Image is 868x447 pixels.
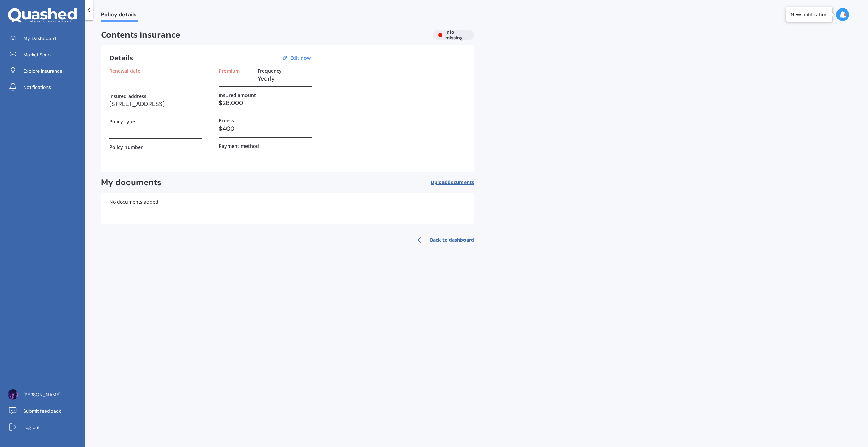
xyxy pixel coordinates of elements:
h3: Yearly [258,74,312,84]
label: Policy number [109,144,143,150]
label: Premium [219,68,240,74]
label: Renewal date [109,68,140,74]
span: documents [448,179,474,186]
a: Explore insurance [5,64,85,78]
label: Insured amount [219,92,256,98]
u: Edit now [290,55,311,61]
a: Log out [5,421,85,434]
label: Policy type [109,119,135,124]
span: Market Scan [23,51,51,58]
a: Submit feedback [5,404,85,418]
label: Payment method [219,143,259,149]
span: Explore insurance [23,67,62,74]
a: Market Scan [5,48,85,61]
span: Policy details [101,11,138,20]
button: Edit now [288,55,313,61]
h2: My documents [101,177,161,188]
span: Notifications [23,84,51,91]
label: Excess [219,118,234,123]
a: Notifications [5,80,85,94]
span: Upload [431,180,474,185]
h3: Details [109,54,133,62]
img: picture [8,389,18,400]
span: [PERSON_NAME] [23,391,60,398]
h3: $400 [219,123,312,134]
div: New notification [791,11,828,18]
h3: $28,000 [219,98,312,108]
span: My Dashboard [23,35,56,42]
h3: [STREET_ADDRESS] [109,99,202,109]
span: Log out [23,424,40,431]
a: Back to dashboard [412,232,474,248]
button: Uploaddocuments [431,177,474,188]
a: [PERSON_NAME] [5,388,85,402]
span: Submit feedback [23,408,61,414]
label: Insured address [109,93,146,99]
a: My Dashboard [5,32,85,45]
div: No documents added [101,193,474,224]
span: Contents insurance [101,30,428,40]
label: Frequency [258,68,282,74]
